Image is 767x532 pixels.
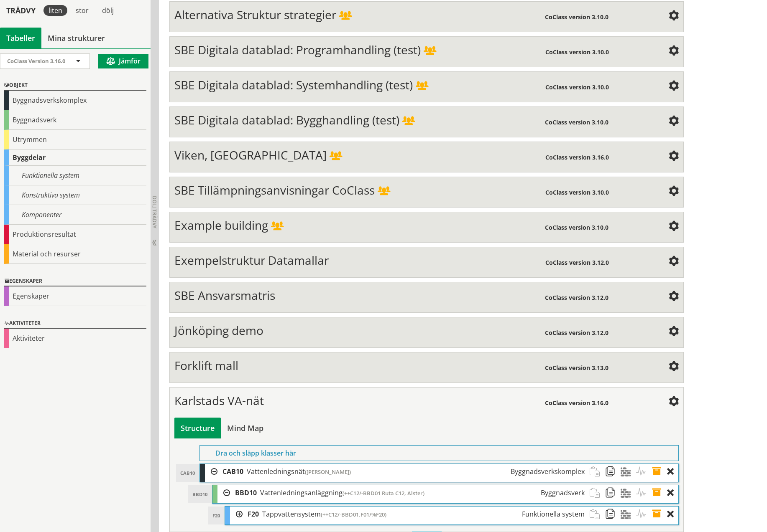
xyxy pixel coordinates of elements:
span: CoClass version 3.10.0 [545,118,608,126]
div: Byggdelar [4,149,146,166]
span: Egenskaper [652,464,667,479]
span: Egenskaper [652,485,667,501]
span: CoClass version 3.10.0 [545,223,608,231]
div: BBD10 [188,485,212,503]
span: Alternativa Struktur strategier [174,7,336,23]
span: Forklift mall [174,357,238,373]
div: Ta bort objekt [667,507,678,522]
span: SBE Digitala datablad: Bygghandling (test) [174,112,399,128]
span: Aktiviteter [636,507,652,522]
span: Delad struktur [402,117,415,126]
button: Jämför [98,54,148,68]
span: Kopiera strukturobjekt [605,464,621,479]
span: CoClass version 3.16.0 [545,153,609,161]
span: Kopiera strukturobjekt [605,507,621,522]
div: Funktionella system [4,166,146,185]
span: CoClass version 3.12.0 [545,258,609,266]
div: Produktionsresultat [4,225,146,244]
span: CoClass version 3.12.0 [545,294,608,301]
span: Klistra in strukturobjekt [590,464,605,479]
span: Karlstads VA-nät [174,393,264,408]
span: ([PERSON_NAME]) [305,468,351,476]
span: SBE Tillämpningsanvisningar CoClass [174,182,375,198]
span: Inställningar [669,152,679,162]
div: Egenskaper [4,276,146,286]
span: Inställningar [669,362,679,372]
div: Byggnadsverk [4,110,146,130]
span: Inställningar [669,187,679,197]
span: Delad struktur [339,12,352,21]
span: SBE Digitala datablad: Systemhandling (test) [174,77,413,93]
span: Delad struktur [271,222,284,231]
div: stor [71,5,94,16]
span: (++C12/-BBD01 Ruta C12, Alster) [343,489,424,497]
span: CoClass Version 3.16.0 [7,57,65,65]
span: Jönköping demo [174,322,263,338]
div: Aktiviteter [4,329,146,348]
div: CAB10.BBD10 [230,485,589,501]
span: Inställningar [669,11,679,21]
span: Tappvattensystem [262,509,321,519]
span: Material [621,485,636,501]
div: liten [43,5,67,16]
span: Dölj trädvy [151,196,158,228]
span: F20 [248,509,259,519]
span: SBE Ansvarsmatris [174,287,275,303]
span: Inställningar [669,81,679,91]
span: CoClass version 3.16.0 [545,399,608,407]
span: CoClass version 3.10.0 [545,48,609,56]
div: CAB10.BBD10.F20 [243,507,589,522]
div: dölj [97,5,119,16]
span: Inställningar [669,292,679,302]
span: Kopiera strukturobjekt [605,485,621,501]
div: Byggnadsverkskomplex [4,91,146,110]
span: BBD10 [235,488,257,497]
span: Exempelstruktur Datamallar [174,252,329,268]
div: Utrymmen [4,130,146,149]
span: (++C12/-BBD01.F01/%F20) [321,511,386,518]
div: Ta bort objekt [667,485,678,501]
span: Delad struktur [378,187,390,196]
span: Inställningar [669,46,679,56]
span: Vattenledningsanläggning [260,488,343,497]
div: Bygg och visa struktur i tabellvy [174,418,221,438]
span: Example building [174,217,268,233]
div: Komponenter [4,205,146,225]
span: Delad struktur [416,82,428,91]
span: CoClass version 3.10.0 [545,83,609,91]
div: Egenskaper [4,286,146,306]
span: Aktiviteter [636,485,652,501]
div: Dra och släpp klasser här [199,445,678,461]
span: Material [621,507,636,522]
span: CoClass version 3.10.0 [545,13,608,21]
a: Mina strukturer [41,28,111,48]
div: Trädvy [2,6,40,15]
div: Objekt [4,81,146,91]
span: Inställningar [669,117,679,127]
span: CoClass version 3.10.0 [545,188,609,196]
span: Material [621,464,636,479]
div: Aktiviteter [4,319,146,329]
span: CAB10 [222,467,243,476]
span: Delad struktur [424,47,436,56]
div: Ta bort objekt [667,464,678,479]
span: Klistra in strukturobjekt [590,485,605,501]
span: Klistra in strukturobjekt [590,507,605,522]
span: Vattenledningsnät [247,467,305,476]
span: Inställningar [669,222,679,232]
span: Inställningar [669,397,679,407]
span: SBE Digitala datablad: Programhandling (test) [174,42,421,58]
span: Byggnadsverkskomplex [511,467,585,476]
div: Konstruktiva system [4,185,146,205]
div: F20 [208,507,224,524]
div: Material och resurser [4,244,146,264]
span: Byggnadsverk [541,488,585,497]
span: Funktionella system [522,509,585,519]
div: CAB10 [217,464,589,479]
div: CAB10 [176,464,199,482]
span: Aktiviteter [636,464,652,479]
span: CoClass version 3.12.0 [545,329,608,337]
span: CoClass version 3.13.0 [545,364,608,372]
span: Viken, [GEOGRAPHIC_DATA] [174,147,327,163]
span: Delad struktur [330,152,342,161]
